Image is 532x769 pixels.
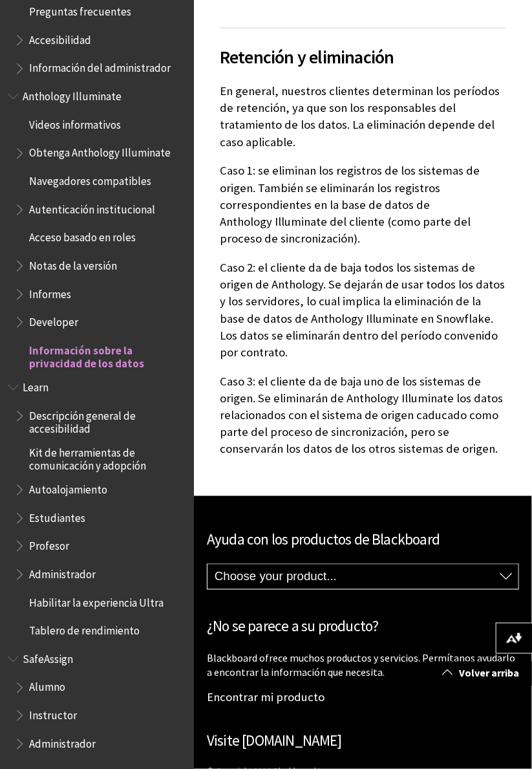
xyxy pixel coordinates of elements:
span: Tablero de rendimiento [29,620,140,638]
p: En general, nuestros clientes determinan los períodos de retención, ya que son los responsables d... [220,83,506,151]
span: Autoalojamiento [29,479,107,497]
span: Informes [29,284,71,301]
span: Accesibilidad [29,30,91,47]
h2: ¿No se parece a su producto? [207,616,519,638]
span: Learn [23,377,48,395]
span: Developer [29,312,78,329]
span: Navegadores compatibles [29,171,151,188]
span: Kit de herramientas de comunicación y adopción [29,442,185,473]
p: Caso 3: el cliente da de baja uno de los sistemas de origen. Se eliminarán de Anthology Illuminat... [220,374,506,459]
nav: Book outline for Blackboard SafeAssign [8,649,186,755]
p: Blackboard ofrece muchos productos y servicios. Permítanos ayudarlo a encontrar la información qu... [207,651,519,680]
span: Administrador [29,733,96,751]
span: SafeAssign [23,649,73,666]
nav: Book outline for Blackboard Learn Help [8,377,186,642]
span: Descripción general de accesibilidad [29,406,185,436]
span: Alumno [29,677,65,695]
span: Notas de la versión [29,255,117,273]
nav: Book outline for Anthology Illuminate [8,86,186,371]
span: Profesor [29,536,69,553]
span: Instructor [29,705,77,722]
span: Información sobre la privacidad de los datos [29,340,185,371]
p: Caso 2: el cliente da de baja todos los sistemas de origen de Anthology. Se dejarán de usar todos... [220,260,506,362]
span: Videos informativos [29,114,121,132]
span: Preguntas frecuentes [29,1,131,19]
h2: Retención y eliminación [220,28,506,71]
a: Encontrar mi producto [207,690,325,705]
span: Información del administrador [29,58,171,76]
a: Visite [DOMAIN_NAME] [207,731,341,750]
span: Anthology Illuminate [23,86,122,103]
span: Estudiantes [29,508,85,525]
h2: Ayuda con los productos de Blackboard [207,528,519,551]
span: Autenticación institucional [29,199,155,217]
span: Obtenga Anthology Illuminate [29,143,171,160]
p: Caso 1: se eliminan los registros de los sistemas de origen. También se eliminarán los registros ... [220,163,506,248]
a: Volver arriba [432,662,532,686]
span: Habilitar la experiencia Ultra [29,592,164,610]
span: Administrador [29,564,96,581]
span: Acceso basado en roles [29,228,136,245]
